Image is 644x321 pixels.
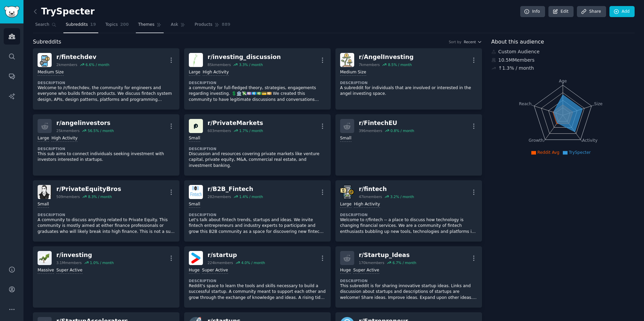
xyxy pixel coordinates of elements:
div: r/ PrivateMarkets [208,119,263,127]
div: 3.1M members [56,260,82,265]
p: Let's talk about fintech trends, startups and ideas. We invite fintech entrepreneurs and industry... [189,217,326,235]
div: 8.3 % / month [88,194,112,199]
div: Medium Size [38,69,64,76]
dt: Description [38,80,175,85]
div: Custom Audience [491,48,635,55]
dt: Description [189,278,326,283]
span: Search [35,22,49,28]
a: Info [520,6,545,17]
dt: Description [189,80,326,85]
a: fintechr/fintech47kmembers3.2% / monthLargeHigh ActivityDescriptionWelcome to r/fintech -- a plac... [335,180,482,242]
div: r/ PrivateEquityBros [56,185,121,193]
span: Themes [138,22,155,28]
img: investing_discussion [189,53,203,67]
div: r/ startup [208,251,265,259]
div: 56.5 % / month [88,128,114,133]
div: 3.2 % / month [390,194,414,199]
div: r/ AngelInvesting [359,53,414,61]
p: Discussion and resources covering private markets like venture capital, private equity, M&A, comm... [189,151,326,169]
a: Edit [548,6,574,17]
div: Small [189,201,200,208]
p: Welcome to r/fintech -- a place to discuss how technology is changing financial services. We are ... [340,217,477,235]
a: Ask [168,19,187,33]
tspan: Growth [529,138,543,143]
span: 19 [90,22,96,28]
div: 6.7 % / month [392,260,416,265]
tspan: Activity [582,138,597,143]
span: TrySpecter [569,150,591,155]
img: fintechdev [38,53,52,67]
div: 2k members [56,62,77,67]
div: 1.4 % / month [239,194,263,199]
div: r/ investing [56,251,114,259]
div: High Activity [51,135,77,142]
p: A subreddit for individuals that are involved or interested in the angel investing space. [340,85,477,97]
h2: TrySpecter [33,6,95,17]
span: 200 [120,22,129,28]
a: Search [33,19,59,33]
div: 224k members [208,260,233,265]
span: About this audience [491,38,544,46]
div: Super Active [56,267,83,274]
div: r/ investing_discussion [208,53,281,61]
div: r/ fintechdev [56,53,109,61]
div: 509 members [56,194,80,199]
div: 1.0 % / month [90,260,114,265]
div: 3.3 % / month [239,62,263,67]
div: ↑ 1.3 % / month [498,65,534,72]
div: 8.5 % / month [388,62,412,67]
span: Products [195,22,212,28]
span: Subreddits [33,38,61,46]
div: Large [38,135,49,142]
a: B2B_Fintechr/B2B_Fintech282members1.4% / monthSmallDescriptionLet's talk about fintech trends, st... [184,180,331,242]
div: 282 members [208,194,231,199]
span: 889 [222,22,230,28]
div: Massive [38,267,54,274]
p: a community for full-fledged theory, strategies, engagements regarding investing. 💲🏦💸💷💶💵💳💴 We cre... [189,85,326,103]
div: r/ Startup_Ideas [359,251,416,259]
div: High Activity [203,69,229,76]
div: r/ B2B_Fintech [208,185,263,193]
div: 7k members [359,62,380,67]
div: High Activity [354,201,380,208]
dt: Description [38,146,175,151]
a: startupr/startup224kmembers4.0% / monthHugeSuper ActiveDescriptionReddit's space to learn the too... [184,246,331,308]
p: This sub aims to connect individuals seeking investment with investors interested in startups. [38,151,175,163]
p: This subreddit is for sharing innovative startup ideas. Links and discussion about startups and d... [340,283,477,301]
div: 170k members [359,260,384,265]
a: r/Startup_Ideas170kmembers6.7% / monthHugeSuper ActiveDescriptionThis subreddit is for sharing in... [335,246,482,308]
div: Medium Size [340,69,366,76]
dt: Description [340,212,477,217]
dt: Description [340,80,477,85]
div: 47k members [359,194,382,199]
a: r/angelinvestors25kmembers56.5% / monthLargeHigh ActivityDescriptionThis sub aims to connect indi... [33,114,179,176]
a: Themes [136,19,164,33]
div: Super Active [353,267,379,274]
img: PrivateMarkets [189,119,203,133]
a: r/FintechEU396members0.8% / monthSmall [335,114,482,176]
div: r/ angelinvestors [56,119,114,127]
img: B2B_Fintech [189,185,203,199]
span: Ask [171,22,178,28]
div: 0.8 % / month [390,128,414,133]
dt: Description [189,212,326,217]
tspan: Reach [519,101,532,106]
img: AngelInvesting [340,53,354,67]
div: Small [340,135,352,142]
div: Sort by [449,40,462,44]
img: investing [38,251,52,265]
a: PrivateEquityBrosr/PrivateEquityBros509members8.3% / monthSmallDescriptionA community to discuss ... [33,180,179,242]
dt: Description [340,278,477,283]
span: Subreddits [66,22,88,28]
span: Reddit Avg [537,150,559,155]
div: Large [189,69,200,76]
div: 25k members [56,128,79,133]
div: Super Active [202,267,228,274]
div: Huge [340,267,351,274]
img: PrivateEquityBros [38,185,52,199]
div: Large [340,201,352,208]
img: fintech [340,185,354,199]
span: Topics [105,22,118,28]
div: Small [38,201,49,208]
tspan: Size [594,101,602,106]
